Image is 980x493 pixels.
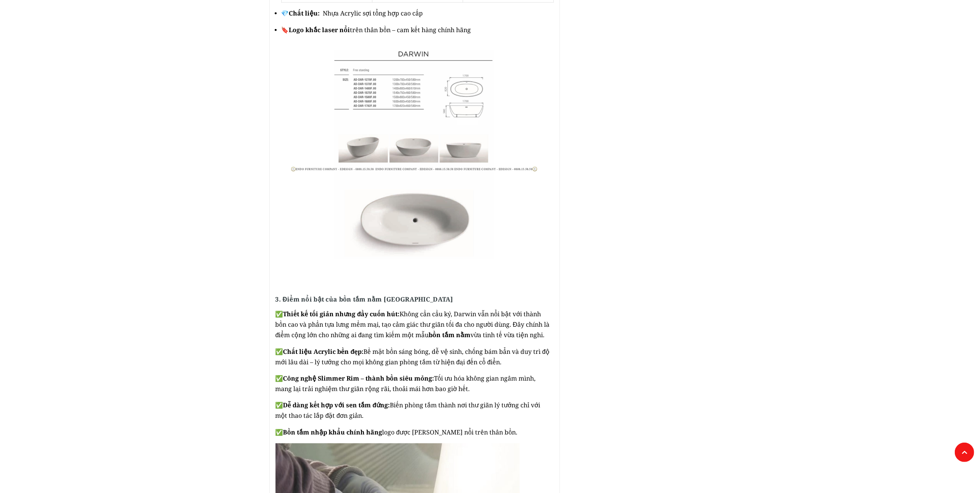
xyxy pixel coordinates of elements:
[283,374,434,383] strong: Công nghệ Slimmer Rim – thành bồn siêu mỏng:
[276,374,536,393] span: ✅ Tối ưu hóa không gian ngâm mình, mang lại trải nghiệm thư giãn rộng rãi, thoải mái hơn bao giờ ...
[283,401,390,409] strong: Dễ dàng kết hợp với sen tắm đứng:
[283,347,364,356] strong: Chất liệu Acrylic bền đẹp:
[955,443,974,462] a: Lên đầu trang
[283,310,400,318] strong: Thiết kế tối giản nhưng đầy cuốn hút:
[276,295,453,303] strong: 3. Điểm nổi bật của bồn tắm nằm [GEOGRAPHIC_DATA]
[289,26,350,34] strong: Logo khắc laser nổi
[323,9,423,17] span: Nhựa Acrylic sợi tổng hợp cao cấp
[283,428,382,436] a: Bồn tắm nhập khẩu chính hãng
[289,9,320,17] strong: Chất liệu:
[276,310,549,339] span: ✅ Không cần cầu kỳ, Darwin vẫn nổi bật với thành bồn cao và phần tựa lưng mềm mại, tạo cảm giác t...
[276,401,541,420] span: ✅ Biến phòng tắm thành nơi thư giãn lý tưởng chỉ với một thao tác lắp đặt đơn giản.
[276,347,550,366] span: ✅ Bề mặt bồn sáng bóng, dễ vệ sinh, chống bám bẩn và duy trì độ mới lâu dài – lý tưởng cho mọi kh...
[276,428,518,436] span: ✅ logo được [PERSON_NAME] nổi trên thân bồn.
[276,50,554,259] img: darwin-min.jpg
[281,9,322,17] span: 💎
[281,26,471,34] span: 🔖 trên thân bồn – cam kết hàng chính hãng
[429,331,470,339] strong: bồn tắm nằm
